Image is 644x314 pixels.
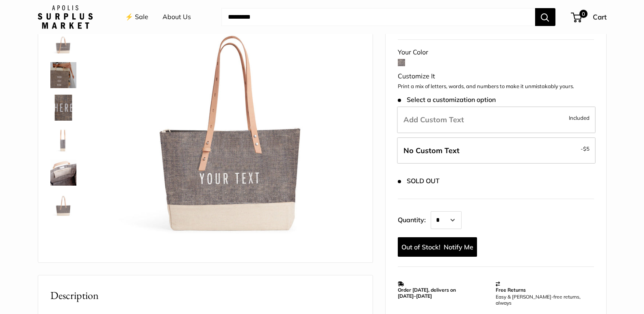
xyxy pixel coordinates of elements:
p: Easy & [PERSON_NAME]-free returns, always [496,294,590,306]
strong: Order [DATE], delivers on [DATE]–[DATE] [398,287,456,299]
a: description_A close up of our first Chambray Jute Bag [49,93,78,122]
img: description_Classic Chambray on the Original Market Bag for the first time. [50,62,76,88]
img: Shoulder Market Bag in Chambray [50,192,76,218]
strong: Free Returns [496,287,526,293]
img: description_Side view of the Shoulder Market Bag [50,127,76,153]
button: Search [535,8,555,26]
label: Add Custom Text [397,106,596,133]
label: Quantity: [398,209,431,229]
a: Shoulder Market Bag in Chambray [49,191,78,220]
a: description_Side view of the Shoulder Market Bag [49,126,78,155]
input: Search... [221,8,535,26]
a: About Us [163,11,191,23]
img: Apolis: Surplus Market [38,5,93,29]
h2: Description [50,288,360,303]
span: Included [569,113,590,123]
a: ⚡️ Sale [125,11,148,23]
span: 0 [579,10,587,18]
span: No Custom Text [403,146,460,155]
span: Cart [593,13,607,21]
div: Your Color [398,46,594,58]
a: 0 Cart [572,11,607,24]
span: - [581,144,590,154]
p: Print a mix of letters, words, and numbers to make it unmistakably yours. [398,82,594,91]
span: SOLD OUT [398,177,440,185]
img: Shoulder Market Bag in Chambray [50,160,76,186]
span: Add Custom Text [403,115,464,124]
a: description_Classic Chambray on the Original Market Bag for the first time. [49,61,78,90]
img: description_Adjustable soft leather handle [50,30,76,56]
span: Select a customization option [398,96,496,104]
a: Notify Me [398,237,477,257]
span: $5 [583,145,590,152]
div: Customize It [398,70,594,82]
a: description_Adjustable soft leather handle [49,28,78,57]
a: Shoulder Market Bag in Chambray [49,158,78,187]
label: Leave Blank [397,137,596,164]
img: description_A close up of our first Chambray Jute Bag [50,95,76,121]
